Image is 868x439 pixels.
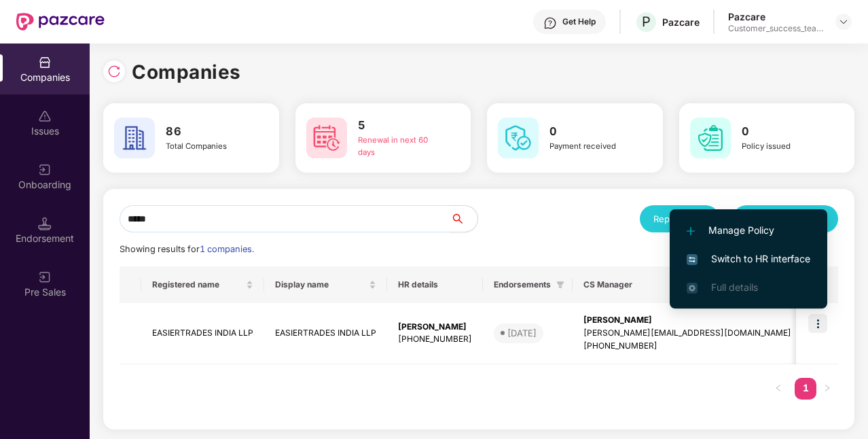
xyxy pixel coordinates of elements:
[275,279,366,290] span: Display name
[816,378,838,400] li: Next Page
[687,251,810,266] span: Switch to HR interface
[141,266,264,303] th: Registered name
[38,270,52,284] img: svg+xml;base64,PHN2ZyB3aWR0aD0iMjAiIGhlaWdodD0iMjAiIHZpZXdCb3g9IjAgMCAyMCAyMCIgZmlsbD0ibm9uZSIgeG...
[494,279,551,290] span: Endorsements
[166,123,251,141] h3: 86
[398,321,472,334] div: [PERSON_NAME]
[728,23,823,34] div: Customer_success_team_lead
[549,141,634,153] div: Payment received
[306,118,347,158] img: svg+xml;base64,PHN2ZyB4bWxucz0iaHR0cDovL3d3dy53My5vcmcvMjAwMC9zdmciIHdpZHRoPSI2MCIgaGVpZ2h0PSI2MC...
[264,266,387,303] th: Display name
[200,244,254,254] span: 1 companies.
[554,277,567,293] span: filter
[107,65,121,78] img: svg+xml;base64,PHN2ZyBpZD0iUmVsb2FkLTMyeDMyIiB4bWxucz0iaHR0cDovL3d3dy53My5vcmcvMjAwMC9zdmciIHdpZH...
[38,109,52,123] img: svg+xml;base64,PHN2ZyBpZD0iSXNzdWVzX2Rpc2FibGVkIiB4bWxucz0iaHR0cDovL3d3dy53My5vcmcvMjAwMC9zdmciIH...
[498,118,539,158] img: svg+xml;base64,PHN2ZyB4bWxucz0iaHR0cDovL3d3dy53My5vcmcvMjAwMC9zdmciIHdpZHRoPSI2MCIgaGVpZ2h0PSI2MC...
[795,378,816,400] li: 1
[687,283,698,294] img: svg+xml;base64,PHN2ZyB4bWxucz0iaHR0cDovL3d3dy53My5vcmcvMjAwMC9zdmciIHdpZHRoPSIxNi4zNjMiIGhlaWdodD...
[152,279,243,290] span: Registered name
[642,14,651,30] span: P
[767,378,789,400] li: Previous Page
[16,13,105,31] img: New Pazcare Logo
[398,333,472,346] div: [PHONE_NUMBER]
[767,378,789,400] button: left
[583,340,791,353] div: [PHONE_NUMBER]
[662,16,700,29] div: Pazcare
[38,163,52,177] img: svg+xml;base64,PHN2ZyB3aWR0aD0iMjAiIGhlaWdodD0iMjAiIHZpZXdCb3g9IjAgMCAyMCAyMCIgZmlsbD0ibm9uZSIgeG...
[387,266,483,303] th: HR details
[583,314,791,327] div: [PERSON_NAME]
[687,227,695,235] img: svg+xml;base64,PHN2ZyB4bWxucz0iaHR0cDovL3d3dy53My5vcmcvMjAwMC9zdmciIHdpZHRoPSIxMi4yMDEiIGhlaWdodD...
[653,212,706,226] div: Reports
[823,384,831,392] span: right
[549,123,634,141] h3: 0
[132,57,241,87] h1: Companies
[358,117,443,135] h3: 5
[728,10,823,23] div: Pazcare
[556,281,564,289] span: filter
[838,16,849,27] img: svg+xml;base64,PHN2ZyBpZD0iRHJvcGRvd24tMzJ4MzIiIHhtbG5zPSJodHRwOi8vd3d3LnczLm9yZy8yMDAwL3N2ZyIgd2...
[562,16,596,27] div: Get Help
[450,213,477,224] span: search
[774,384,782,392] span: left
[583,327,791,340] div: [PERSON_NAME][EMAIL_ADDRESS][DOMAIN_NAME]
[687,254,698,265] img: svg+xml;base64,PHN2ZyB4bWxucz0iaHR0cDovL3d3dy53My5vcmcvMjAwMC9zdmciIHdpZHRoPSIxNiIgaGVpZ2h0PSIxNi...
[450,205,478,232] button: search
[358,135,443,159] div: Renewal in next 60 days
[264,303,387,364] td: EASIERTRADES INDIA LLP
[742,123,827,141] h3: 0
[543,16,557,30] img: svg+xml;base64,PHN2ZyBpZD0iSGVscC0zMngzMiIgeG1sbnM9Imh0dHA6Ly93d3cudzMub3JnLzIwMDAvc3ZnIiB3aWR0aD...
[742,141,827,153] div: Policy issued
[795,378,816,398] a: 1
[120,244,254,254] span: Showing results for
[38,217,52,230] img: svg+xml;base64,PHN2ZyB3aWR0aD0iMTQuNSIgaGVpZ2h0PSIxNC41IiB2aWV3Qm94PSIwIDAgMTYgMTYiIGZpbGw9Im5vbm...
[507,326,537,340] div: [DATE]
[583,279,780,290] span: CS Manager
[38,56,52,69] img: svg+xml;base64,PHN2ZyBpZD0iQ29tcGFuaWVzIiB4bWxucz0iaHR0cDovL3d3dy53My5vcmcvMjAwMC9zdmciIHdpZHRoPS...
[690,118,731,158] img: svg+xml;base64,PHN2ZyB4bWxucz0iaHR0cDovL3d3dy53My5vcmcvMjAwMC9zdmciIHdpZHRoPSI2MCIgaGVpZ2h0PSI2MC...
[711,281,758,293] span: Full details
[808,314,827,333] img: icon
[166,141,251,153] div: Total Companies
[687,223,810,238] span: Manage Policy
[141,303,264,364] td: EASIERTRADES INDIA LLP
[816,378,838,400] button: right
[114,118,155,158] img: svg+xml;base64,PHN2ZyB4bWxucz0iaHR0cDovL3d3dy53My5vcmcvMjAwMC9zdmciIHdpZHRoPSI2MCIgaGVpZ2h0PSI2MC...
